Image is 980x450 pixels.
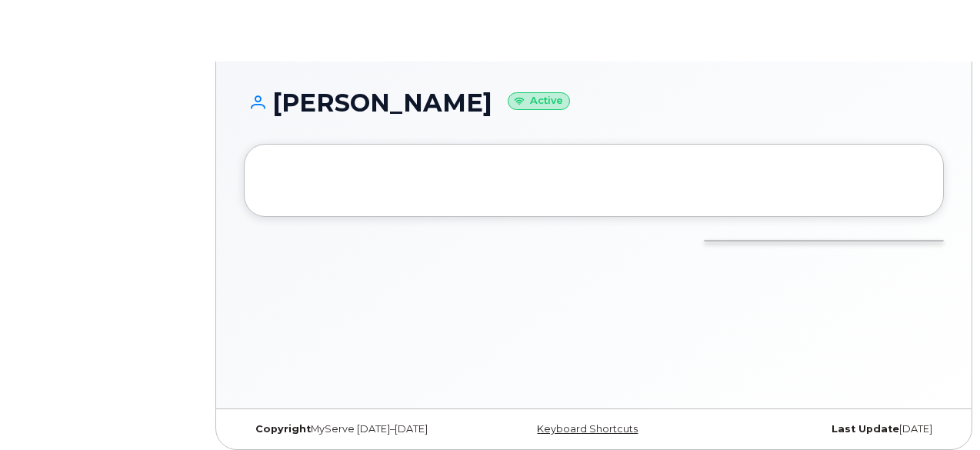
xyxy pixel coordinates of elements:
h1: [PERSON_NAME] [244,89,944,116]
strong: Last Update [832,423,899,435]
small: Active [508,92,570,110]
div: [DATE] [711,423,944,435]
div: MyServe [DATE]–[DATE] [244,423,477,435]
a: Keyboard Shortcuts [537,423,638,435]
strong: Copyright [255,423,311,435]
